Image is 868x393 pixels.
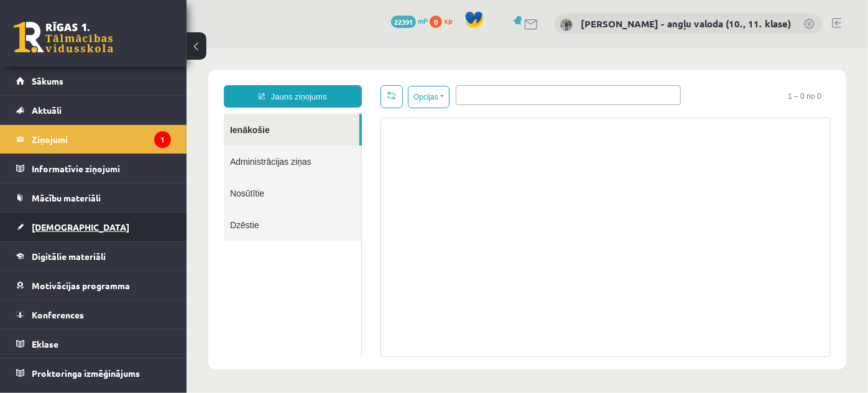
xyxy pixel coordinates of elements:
span: 22391 [391,16,416,28]
a: Konferences [16,300,171,329]
span: Aktuāli [32,104,62,116]
a: 22391 mP [391,16,428,25]
a: Motivācijas programma [16,271,171,300]
span: Digitālie materiāli [32,251,106,262]
a: Ienākošie [37,66,173,98]
a: [PERSON_NAME] - angļu valoda (10., 11. klase) [581,17,791,30]
span: Sākums [32,75,63,86]
span: 0 [430,16,442,28]
a: [DEMOGRAPHIC_DATA] [16,213,171,241]
span: 1 – 0 no 0 [593,37,644,60]
span: [DEMOGRAPHIC_DATA] [32,221,129,233]
a: Proktoringa izmēģinājums [16,359,171,387]
legend: Ziņojumi [32,125,171,154]
a: 0 xp [430,16,458,25]
button: Opcijas [221,38,263,60]
a: Rīgas 1. Tālmācības vidusskola [14,22,113,53]
a: Informatīvie ziņojumi [16,154,171,183]
span: Proktoringa izmēģinājums [32,368,140,379]
a: Nosūtītie [37,129,175,161]
img: Alla Bautre - angļu valoda (10., 11. klase) [560,19,573,31]
span: Mācību materiāli [32,192,101,203]
a: Digitālie materiāli [16,242,171,270]
legend: Informatīvie ziņojumi [32,154,171,183]
span: xp [444,16,452,25]
a: Sākums [16,67,171,95]
a: Aktuāli [16,96,171,124]
span: Motivācijas programma [32,280,130,291]
a: Mācību materiāli [16,183,171,212]
span: mP [418,16,428,25]
span: Eklase [32,338,58,349]
span: Konferences [32,309,84,320]
i: 1 [154,131,171,148]
a: Jauns ziņojums [37,37,175,60]
a: Administrācijas ziņas [37,98,175,129]
a: Ziņojumi1 [16,125,171,154]
a: Eklase [16,330,171,358]
a: Dzēstie [37,161,175,193]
